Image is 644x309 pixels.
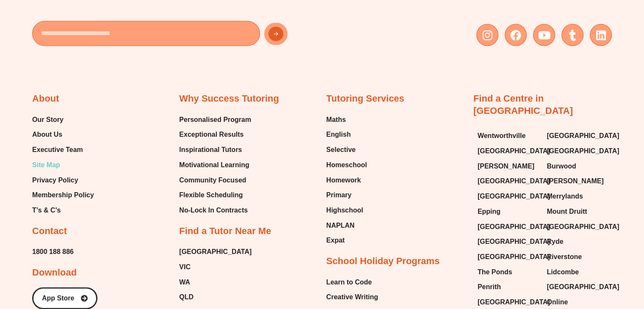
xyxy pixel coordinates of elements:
[478,145,550,157] span: [GEOGRAPHIC_DATA]
[179,159,249,171] span: Motivational Learning
[326,143,356,156] span: Selective
[326,189,367,201] a: Primary
[32,143,83,156] span: Executive Team
[32,267,77,279] h2: Download
[547,130,608,142] a: [GEOGRAPHIC_DATA]
[547,145,608,157] a: [GEOGRAPHIC_DATA]
[326,113,367,126] a: Maths
[326,276,372,289] span: Learn to Code
[478,221,539,233] a: [GEOGRAPHIC_DATA]
[326,128,367,141] a: English
[32,128,62,141] span: About Us
[326,291,378,303] span: Creative Writing
[179,128,243,141] span: Exceptional Results
[547,175,603,188] span: [PERSON_NAME]
[478,175,550,188] span: [GEOGRAPHIC_DATA]
[478,251,539,263] a: [GEOGRAPHIC_DATA]
[32,21,318,50] form: New Form
[179,246,252,258] a: [GEOGRAPHIC_DATA]
[32,204,61,217] span: T’s & C’s
[326,143,367,156] a: Selective
[326,174,367,187] a: Homework
[179,204,251,217] a: No-Lock In Contracts
[547,175,608,188] a: [PERSON_NAME]
[42,295,74,302] span: App Store
[547,145,619,157] span: [GEOGRAPHIC_DATA]
[179,189,243,201] span: Flexible Scheduling
[478,190,539,203] a: [GEOGRAPHIC_DATA]
[179,261,252,273] a: VIC
[478,266,512,279] span: The Ponds
[326,255,440,268] h2: School Holiday Programs
[32,113,94,126] a: Our Story
[32,128,94,141] a: About Us
[326,219,355,232] span: NAPLAN
[478,130,539,142] a: Wentworthville
[547,190,583,203] span: Merrylands
[326,219,367,232] a: NAPLAN
[179,189,251,201] a: Flexible Scheduling
[179,113,251,126] a: Personalised Program
[179,143,251,156] a: Inspirational Tutors
[326,234,367,247] a: Expat
[179,291,252,303] a: QLD
[326,234,345,247] span: Expat
[326,93,404,105] h2: Tutoring Services
[478,281,501,293] span: Penrith
[478,160,539,173] a: [PERSON_NAME]
[478,145,539,157] a: [GEOGRAPHIC_DATA]
[478,266,539,279] a: The Ponds
[478,281,539,293] a: Penrith
[478,205,539,218] a: Epping
[179,128,251,141] a: Exceptional Results
[32,159,94,171] a: Site Map
[179,291,193,303] span: QLD
[547,190,608,203] a: Merrylands
[478,296,550,309] span: [GEOGRAPHIC_DATA]
[326,113,346,126] span: Maths
[478,235,539,248] a: [GEOGRAPHIC_DATA]
[179,261,191,273] span: VIC
[32,93,59,105] h2: About
[179,93,279,105] h2: Why Success Tutoring
[478,235,550,248] span: [GEOGRAPHIC_DATA]
[547,205,608,218] a: Mount Druitt
[32,143,94,156] a: Executive Team
[179,225,271,237] h2: Find a Tutor Near Me
[478,205,500,218] span: Epping
[32,174,78,187] span: Privacy Policy
[326,189,352,201] span: Primary
[473,93,573,116] a: Find a Centre in [GEOGRAPHIC_DATA]
[32,174,94,187] a: Privacy Policy
[478,251,550,263] span: [GEOGRAPHIC_DATA]
[32,189,94,201] a: Membership Policy
[478,190,550,203] span: [GEOGRAPHIC_DATA]
[547,160,576,173] span: Burwood
[478,175,539,188] a: [GEOGRAPHIC_DATA]
[478,296,539,309] a: [GEOGRAPHIC_DATA]
[326,291,379,303] a: Creative Writing
[179,174,251,187] a: Community Focused
[179,174,246,187] span: Community Focused
[32,159,60,171] span: Site Map
[179,276,252,289] a: WA
[547,130,619,142] span: [GEOGRAPHIC_DATA]
[547,205,587,218] span: Mount Druitt
[478,130,526,142] span: Wentworthville
[179,204,248,217] span: No-Lock In Contracts
[326,174,361,187] span: Homework
[326,204,363,217] span: Highschool
[32,246,74,258] a: 1800 188 886
[32,113,64,126] span: Our Story
[503,214,644,309] iframe: Chat Widget
[478,160,534,173] span: [PERSON_NAME]
[326,159,367,171] a: Homeschool
[32,225,67,237] h2: Contact
[478,221,550,233] span: [GEOGRAPHIC_DATA]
